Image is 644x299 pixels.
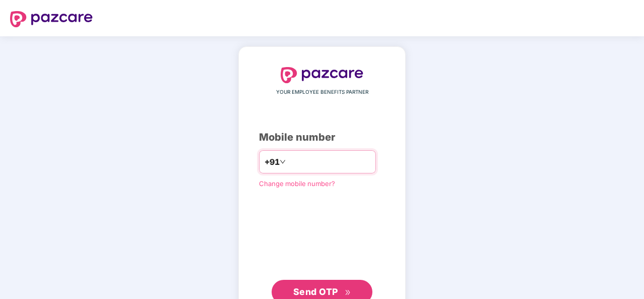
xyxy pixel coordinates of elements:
span: YOUR EMPLOYEE BENEFITS PARTNER [276,88,368,96]
span: +91 [265,156,280,168]
span: Send OTP [293,286,338,297]
div: Mobile number [259,130,385,145]
img: logo [281,67,363,83]
img: logo [10,11,93,27]
a: Change mobile number? [259,180,335,188]
span: down [280,159,286,165]
span: double-right [345,289,351,296]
